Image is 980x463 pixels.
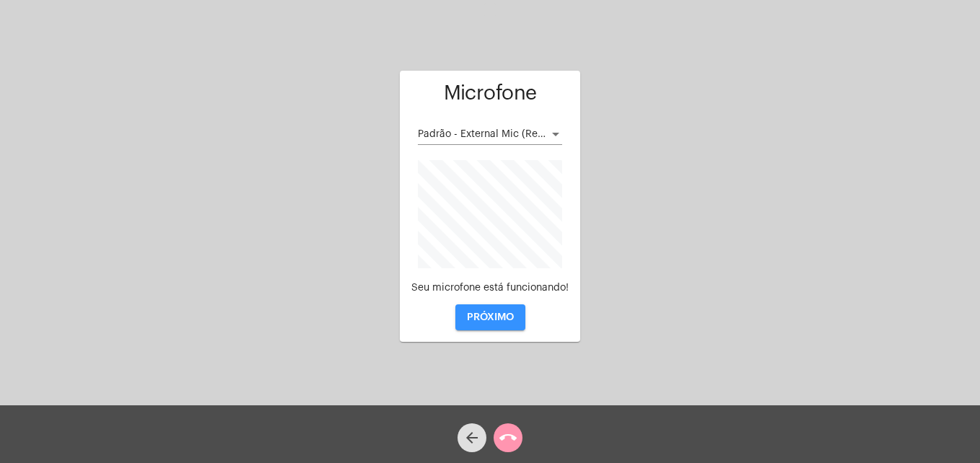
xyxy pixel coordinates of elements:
[463,429,481,446] mat-icon: arrow_back
[411,283,569,294] div: Seu microfone está funcionando!
[467,312,514,322] span: PRÓXIMO
[499,429,517,446] mat-icon: call_end
[411,82,569,105] h1: Microfone
[455,304,525,330] button: PRÓXIMO
[418,129,608,139] span: Padrão - External Mic (Realtek(R) Audio)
